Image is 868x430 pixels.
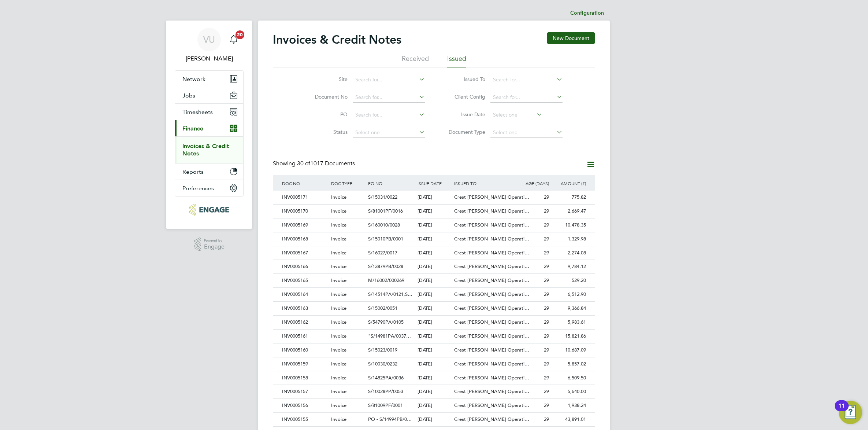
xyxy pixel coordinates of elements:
[551,330,588,343] div: 15,821.86
[514,175,551,192] div: AGE (DAYS)
[331,319,346,325] span: Invoice
[280,330,329,343] div: INV0005161
[273,160,356,168] div: Showing
[454,194,529,200] span: Crest [PERSON_NAME] Operati…
[416,274,453,287] div: [DATE]
[182,109,213,115] span: Timesheets
[305,129,348,135] label: Status
[544,194,549,200] span: 29
[551,343,588,357] div: 10,687.09
[416,357,453,371] div: [DATE]
[416,218,453,232] div: [DATE]
[454,416,529,422] span: Crest [PERSON_NAME] Operati…
[551,246,588,260] div: 2,274.08
[416,302,453,315] div: [DATE]
[280,232,329,246] div: INV0005168
[280,343,329,357] div: INV0005160
[175,54,244,63] span: Vicki Upson
[353,128,425,138] input: Select one
[443,111,485,118] label: Issue Date
[454,361,529,367] span: Crest [PERSON_NAME] Operati…
[175,136,243,163] div: Finance
[280,371,329,385] div: INV0005158
[416,343,453,357] div: [DATE]
[204,238,225,244] span: Powered by
[544,361,549,367] span: 29
[182,76,205,82] span: Network
[454,291,529,297] span: Crest [PERSON_NAME] Operati…
[305,76,348,82] label: Site
[368,361,397,367] span: S/10030/0232
[544,416,549,422] span: 29
[551,399,588,412] div: 1,938.24
[182,92,195,99] span: Jobs
[166,21,252,229] nav: Main navigation
[551,175,588,192] div: AMOUNT (£)
[297,160,355,167] span: 1017 Documents
[331,361,346,367] span: Invoice
[544,388,549,394] span: 29
[544,250,549,256] span: 29
[551,218,588,232] div: 10,478.35
[368,250,397,256] span: S/16027/0017
[416,413,453,426] div: [DATE]
[544,208,549,214] span: 29
[368,333,411,339] span: "S/14981PA/0037…
[368,194,397,200] span: S/15031/0022
[280,288,329,301] div: INV0005164
[544,375,549,381] span: 29
[331,291,346,297] span: Invoice
[194,238,225,251] a: Powered byEngage
[297,160,310,167] span: 30 of
[368,208,403,214] span: S/81001PF/0016
[204,244,225,250] span: Engage
[544,319,549,325] span: 29
[368,375,404,381] span: S/14825PA/0036
[331,305,346,311] span: Invoice
[368,402,403,408] span: S/81009PF/0001
[416,205,453,218] div: [DATE]
[280,191,329,204] div: INV0005171
[443,93,485,100] label: Client Config
[331,402,346,408] span: Invoice
[551,205,588,218] div: 2,669.47
[454,305,529,311] span: Crest [PERSON_NAME] Operati…
[544,222,549,228] span: 29
[454,208,529,214] span: Crest [PERSON_NAME] Operati…
[189,204,229,216] img: protechltd-logo-retina.png
[368,277,404,283] span: M/16002/000269
[416,288,453,301] div: [DATE]
[368,305,397,311] span: S/15002/0051
[416,232,453,246] div: [DATE]
[454,319,529,325] span: Crest [PERSON_NAME] Operati…
[280,302,329,315] div: INV0005163
[182,143,229,157] a: Invoices & Credit Notes
[175,120,243,136] button: Finance
[175,28,244,63] a: VU[PERSON_NAME]
[454,375,529,381] span: Crest [PERSON_NAME] Operati…
[331,333,346,339] span: Invoice
[454,347,529,353] span: Crest [PERSON_NAME] Operati…
[280,274,329,287] div: INV0005165
[280,218,329,232] div: INV0005169
[551,274,588,287] div: 529.20
[544,236,549,242] span: 29
[280,413,329,426] div: INV0005155
[305,93,348,100] label: Document No
[416,316,453,329] div: [DATE]
[454,250,529,256] span: Crest [PERSON_NAME] Operati…
[551,288,588,301] div: 6,512.90
[280,175,329,192] div: DOC NO
[570,6,604,21] li: Configuration
[454,402,529,408] span: Crest [PERSON_NAME] Operati…
[368,416,412,422] span: PO - S/14994PB/0…
[402,54,429,67] li: Received
[353,110,425,120] input: Search for...
[416,175,453,192] div: ISSUE DATE
[454,388,529,394] span: Crest [PERSON_NAME] Operati…
[273,32,401,47] h2: Invoices & Credit Notes
[551,413,588,426] div: 43,891.01
[551,385,588,398] div: 5,640.00
[838,406,845,415] div: 11
[416,246,453,260] div: [DATE]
